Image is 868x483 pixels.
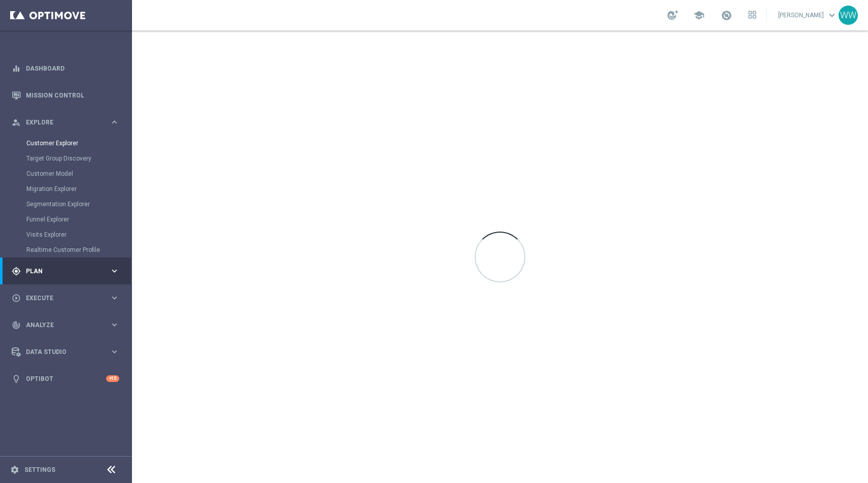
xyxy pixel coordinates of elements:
[26,322,110,328] span: Analyze
[26,181,131,197] div: Migration Explorer
[26,227,131,242] div: Visits Explorer
[110,266,119,276] i: keyboard_arrow_right
[26,365,106,392] a: Optibot
[12,347,110,357] div: Data Studio
[26,231,106,239] a: Visits Explorer
[11,321,120,329] button: track_changes Analyze keyboard_arrow_right
[110,347,119,357] i: keyboard_arrow_right
[26,185,106,193] a: Migration Explorer
[26,82,119,109] a: Mission Control
[693,10,705,21] span: school
[110,293,119,303] i: keyboard_arrow_right
[826,10,838,21] span: keyboard_arrow_down
[26,151,131,166] div: Target Group Discovery
[26,212,131,227] div: Funnel Explorer
[26,200,106,208] a: Segmentation Explorer
[26,242,131,257] div: Realtime Customer Profile
[12,267,110,276] div: Plan
[26,139,106,147] a: Customer Explorer
[12,55,119,82] div: Dashboard
[12,82,119,109] div: Mission Control
[26,119,110,125] span: Explore
[777,8,839,23] a: [PERSON_NAME]keyboard_arrow_down
[11,65,120,73] button: equalizer Dashboard
[26,154,106,163] a: Target Group Discovery
[24,467,55,473] a: Settings
[26,349,110,355] span: Data Studio
[26,197,131,212] div: Segmentation Explorer
[11,267,120,275] button: gps_fixed Plan keyboard_arrow_right
[11,348,120,356] button: Data Studio keyboard_arrow_right
[12,365,119,392] div: Optibot
[12,118,110,127] div: Explore
[26,136,131,151] div: Customer Explorer
[12,118,21,127] i: person_search
[12,320,110,330] div: Analyze
[26,246,106,254] a: Realtime Customer Profile
[839,6,858,25] div: WW
[12,294,21,303] i: play_circle_outline
[11,91,120,100] button: Mission Control
[10,465,19,474] i: settings
[26,215,106,223] a: Funnel Explorer
[106,375,119,382] div: +10
[11,294,120,302] button: play_circle_outline Execute keyboard_arrow_right
[11,118,120,126] button: person_search Explore keyboard_arrow_right
[26,55,119,82] a: Dashboard
[26,295,110,301] span: Execute
[26,166,131,181] div: Customer Model
[12,294,110,303] div: Execute
[12,64,21,73] i: equalizer
[12,320,21,330] i: track_changes
[11,375,120,383] button: lightbulb Optibot +10
[12,374,21,383] i: lightbulb
[26,268,110,274] span: Plan
[12,267,21,276] i: gps_fixed
[110,117,119,127] i: keyboard_arrow_right
[110,320,119,330] i: keyboard_arrow_right
[26,170,106,178] a: Customer Model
